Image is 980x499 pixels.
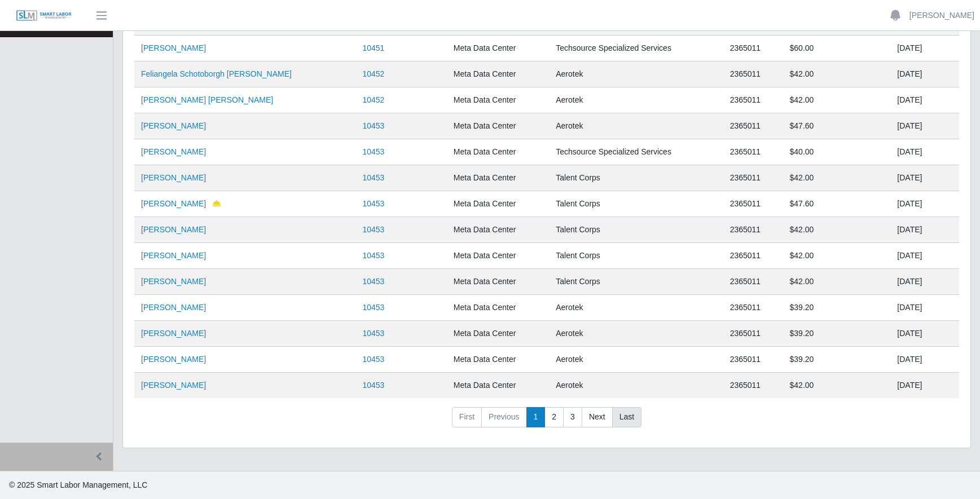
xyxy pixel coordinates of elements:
td: 2365011 [723,217,783,243]
a: [PERSON_NAME] [141,329,206,338]
td: [DATE] [890,295,959,321]
td: [DATE] [890,373,959,399]
a: [PERSON_NAME] [141,381,206,390]
td: 2365011 [723,165,783,191]
td: 2365011 [723,113,783,139]
a: 10453 [362,199,384,208]
td: $60.00 [783,36,891,61]
a: 10452 [362,95,384,104]
td: Aerotek [549,321,723,347]
a: 10453 [362,303,384,312]
a: [PERSON_NAME] [PERSON_NAME] [141,95,273,104]
nav: pagination [134,407,959,436]
td: Aerotek [549,373,723,399]
td: Techsource Specialized Services [549,139,723,165]
a: [PERSON_NAME] [141,355,206,364]
td: $42.00 [783,217,891,243]
a: 3 [563,407,582,427]
td: [DATE] [890,217,959,243]
td: [DATE] [890,191,959,217]
span: © 2025 Smart Labor Management, LLC [9,480,147,489]
td: 2365011 [723,139,783,165]
td: Aerotek [549,295,723,321]
a: [PERSON_NAME] [141,147,206,156]
td: [DATE] [890,36,959,61]
a: [PERSON_NAME] [141,225,206,234]
td: Aerotek [549,347,723,373]
td: [DATE] [890,139,959,165]
td: Meta Data Center [447,295,549,321]
td: $42.00 [783,61,891,87]
a: 10453 [362,121,384,130]
td: Talent Corps [549,269,723,295]
td: Talent Corps [549,165,723,191]
td: 2365011 [723,61,783,87]
a: [PERSON_NAME] [909,10,974,21]
td: 2365011 [723,36,783,61]
a: 10453 [362,225,384,234]
td: [DATE] [890,165,959,191]
td: [DATE] [890,87,959,113]
td: Meta Data Center [447,269,549,295]
td: Techsource Specialized Services [549,36,723,61]
a: Next [582,407,613,427]
td: $39.20 [783,347,891,373]
td: [DATE] [890,113,959,139]
a: 1 [526,407,546,427]
td: $42.00 [783,269,891,295]
a: Feliangela Schotoborgh [PERSON_NAME] [141,69,292,78]
a: 10451 [362,43,384,52]
a: 10453 [362,251,384,260]
td: Aerotek [549,61,723,87]
td: Meta Data Center [447,191,549,217]
td: $42.00 [783,373,891,399]
td: Talent Corps [549,217,723,243]
td: Meta Data Center [447,165,549,191]
td: Meta Data Center [447,61,549,87]
td: 2365011 [723,191,783,217]
td: 2365011 [723,347,783,373]
td: [DATE] [890,347,959,373]
td: Meta Data Center [447,217,549,243]
td: Talent Corps [549,243,723,269]
td: 2365011 [723,269,783,295]
a: 2 [544,407,564,427]
a: Last [612,407,641,427]
td: $42.00 [783,87,891,113]
td: Aerotek [549,87,723,113]
a: 10453 [362,381,384,390]
td: $39.20 [783,295,891,321]
a: [PERSON_NAME] [141,277,206,286]
a: 10453 [362,277,384,286]
td: Aerotek [549,113,723,139]
td: Meta Data Center [447,87,549,113]
a: [PERSON_NAME] [141,121,206,130]
td: $40.00 [783,139,891,165]
td: 2365011 [723,321,783,347]
td: 2365011 [723,87,783,113]
td: Meta Data Center [447,139,549,165]
a: 10453 [362,147,384,156]
td: [DATE] [890,61,959,87]
a: 10453 [362,355,384,364]
a: 10453 [362,173,384,182]
img: SLM Logo [16,10,72,22]
a: [PERSON_NAME] [141,43,206,52]
td: Meta Data Center [447,373,549,399]
td: 2365011 [723,373,783,399]
a: 10452 [362,69,384,78]
i: team lead [213,200,221,207]
td: $47.60 [783,113,891,139]
td: Meta Data Center [447,36,549,61]
a: [PERSON_NAME] [141,173,206,182]
td: [DATE] [890,243,959,269]
a: [PERSON_NAME] [141,303,206,312]
td: Meta Data Center [447,347,549,373]
td: $47.60 [783,191,891,217]
td: Meta Data Center [447,321,549,347]
td: Meta Data Center [447,243,549,269]
a: [PERSON_NAME] [141,199,206,208]
a: 10453 [362,329,384,338]
td: Talent Corps [549,191,723,217]
td: 2365011 [723,243,783,269]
